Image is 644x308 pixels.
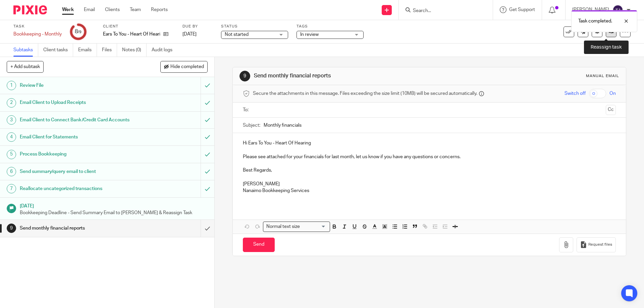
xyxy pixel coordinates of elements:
input: Send [243,238,275,252]
h1: Email Client for Statements [20,132,136,142]
div: 9 [239,71,250,81]
div: 3 [7,115,16,125]
div: 6 [7,167,16,176]
span: Request files [588,242,612,247]
span: Normal text size [265,223,301,230]
label: Tags [297,24,364,29]
label: Subject: [243,122,260,129]
div: 4 [7,132,16,142]
p: Hi Ears To You - Heart Of Hearing [243,140,615,146]
a: Team [130,6,141,13]
a: Audit logs [152,44,177,57]
h1: Send monthly financial reports [254,72,444,79]
label: Status [221,24,288,29]
button: + Add subtask [7,61,44,72]
div: 8 [75,28,82,36]
button: Hide completed [160,61,208,72]
label: To: [243,107,250,113]
span: Secure the attachments in this message. Files exceeding the size limit (10MB) will be secured aut... [253,90,477,97]
div: Search for option [263,222,330,232]
a: Clients [105,6,120,13]
h1: Send summary/query email to client [20,167,136,177]
label: Due by [182,24,213,29]
div: 2 [7,98,16,108]
a: Work [62,6,74,13]
a: Reports [151,6,168,13]
p: Please see attached for your financials for last month, let us know if you have any questions or ... [243,153,615,160]
h1: Email Client to Connect Bank/Credit Card Accounts [20,115,136,125]
h1: Reallocate uncategorized transactions [20,184,136,194]
img: Pixie [13,5,47,14]
h1: [DATE] [20,201,208,209]
p: Ears To You - Heart Of Hearing [103,31,160,38]
a: Notes (0) [122,44,147,57]
small: /9 [78,30,82,34]
div: 5 [7,150,16,159]
p: Best Regards, [243,167,615,174]
label: Client [103,24,174,29]
span: Not started [225,32,249,37]
h1: Process Bookkeeping [20,149,136,159]
label: Task [13,24,62,29]
p: Task completed. [578,18,612,24]
p: Nanaimo Bookkeeping Services [243,187,615,194]
span: [DATE] [182,32,197,37]
span: Switch off [565,90,586,97]
p: [PERSON_NAME] [243,181,615,187]
a: Client tasks [43,44,73,57]
a: Subtasks [13,44,38,57]
div: 1 [7,81,16,90]
a: Files [102,44,117,57]
button: Cc [606,105,616,115]
h1: Email Client to Upload Receipts [20,98,136,108]
div: Bookkeeping - Monthly [13,31,62,38]
div: 7 [7,184,16,193]
span: In review [300,32,319,37]
div: 9 [7,224,16,233]
h1: Review File [20,80,136,90]
h1: Send monthly financial reports [20,223,136,233]
a: Email [84,6,95,13]
img: svg%3E [612,5,623,15]
button: Request files [577,237,615,252]
p: Bookkeeping Deadline - Send Summary Email to [PERSON_NAME] & Reassign Task [20,209,208,216]
input: Search for option [302,223,326,230]
a: Emails [78,44,97,57]
span: Hide completed [170,64,204,70]
div: Manual email [586,73,619,79]
span: On [609,90,616,97]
